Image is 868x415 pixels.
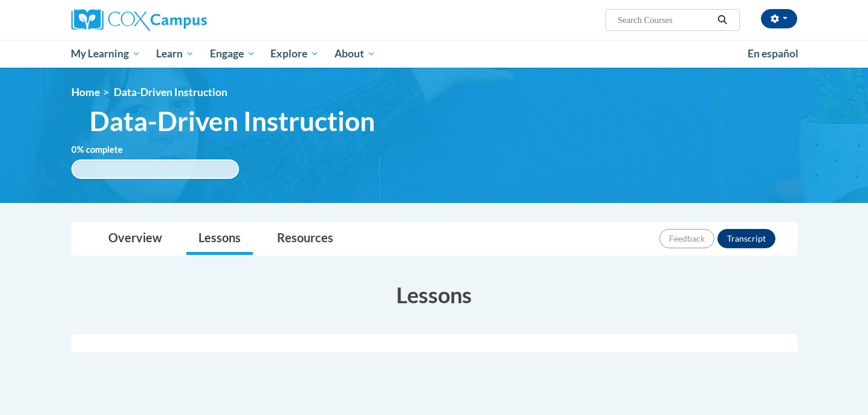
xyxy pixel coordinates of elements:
[761,9,797,28] button: Account Settings
[616,13,713,27] input: Search Courses
[210,47,255,61] span: Engage
[71,9,207,31] img: Cox Campus
[71,47,140,61] span: My Learning
[327,40,383,68] a: About
[713,13,731,27] button: Search
[740,41,806,66] a: En español
[202,40,263,68] a: Engage
[71,280,797,310] h3: Lessons
[114,86,227,98] span: Data-Driven Instruction
[90,105,375,137] span: Data-Driven Instruction
[156,47,194,61] span: Learn
[148,40,202,68] a: Learn
[270,47,319,61] span: Explore
[53,40,815,68] div: Main menu
[71,143,141,156] label: % complete
[186,223,253,255] a: Lessons
[96,223,174,255] a: Overview
[659,229,714,248] button: Feedback
[263,40,327,68] a: Explore
[334,47,376,61] span: About
[64,40,149,68] a: My Learning
[717,229,775,248] button: Transcript
[71,9,301,31] a: Cox Campus
[71,144,77,155] span: 0
[265,223,345,255] a: Resources
[748,47,798,60] span: En español
[71,86,100,98] a: Home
